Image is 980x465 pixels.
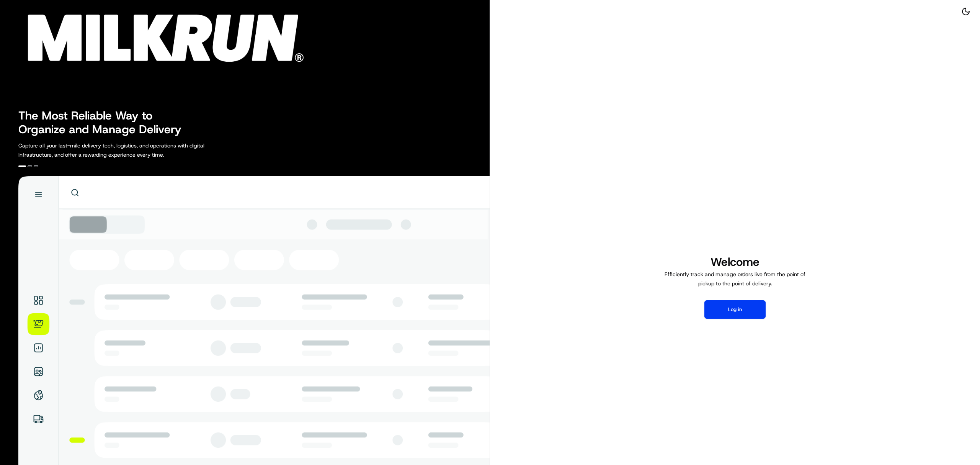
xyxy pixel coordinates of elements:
[704,300,766,319] button: Log in
[661,254,808,270] h1: Welcome
[661,270,808,288] p: Efficiently track and manage orders live from the point of pickup to the point of delivery.
[18,109,190,136] h2: The Most Reliable Way to Organize and Manage Delivery
[5,5,312,66] img: Company Logo
[18,141,239,159] p: Capture all your last-mile delivery tech, logistics, and operations with digital infrastructure, ...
